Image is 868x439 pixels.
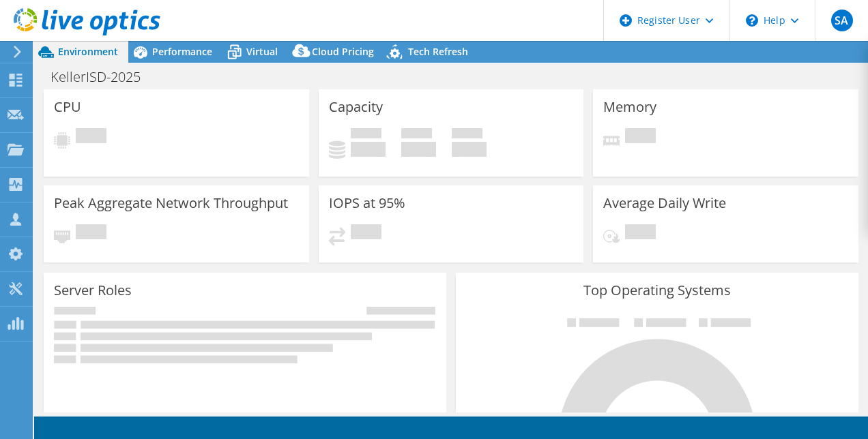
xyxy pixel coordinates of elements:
h1: KellerISD-2025 [44,70,162,85]
h3: Server Roles [54,283,132,298]
span: Pending [625,128,656,147]
span: Free [401,128,432,142]
span: Environment [58,45,118,58]
h3: IOPS at 95% [329,196,405,211]
span: Virtual [246,45,278,58]
h4: 0 GiB [351,142,386,157]
h3: Top Operating Systems [466,283,848,298]
h3: Average Daily Write [603,196,726,211]
span: Pending [625,224,656,243]
h3: Memory [603,100,656,115]
h3: Capacity [329,100,383,115]
span: SA [831,10,853,31]
span: Pending [76,224,106,243]
h4: 0 GiB [452,142,487,157]
h4: 0 GiB [401,142,436,157]
span: Tech Refresh [408,45,468,58]
span: Used [351,128,381,142]
span: Pending [76,128,106,147]
span: Cloud Pricing [312,45,374,58]
span: Performance [152,45,212,58]
h3: CPU [54,100,81,115]
h3: Peak Aggregate Network Throughput [54,196,288,211]
span: Pending [351,224,381,243]
span: Total [452,128,482,142]
svg: \n [746,14,758,27]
